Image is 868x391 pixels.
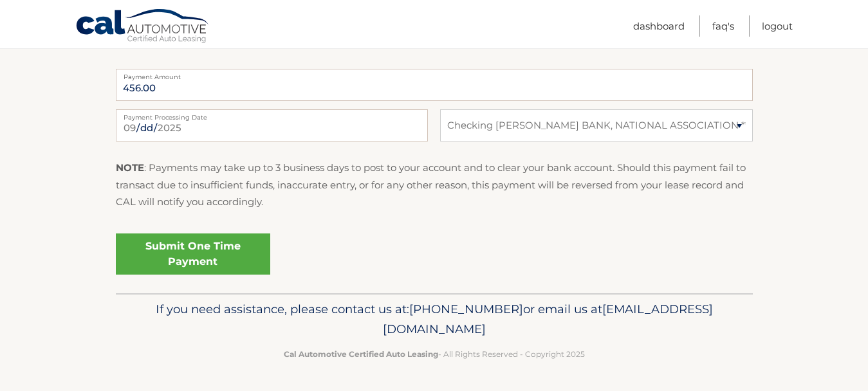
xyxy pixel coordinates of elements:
a: FAQ's [712,15,734,37]
strong: Cal Automotive Certified Auto Leasing [284,349,438,359]
p: If you need assistance, please contact us at: or email us at [124,299,744,340]
a: Dashboard [633,15,685,37]
input: Payment Amount [116,69,753,101]
label: Payment Amount [116,69,753,79]
span: [PHONE_NUMBER] [409,302,523,316]
a: Logout [762,15,793,37]
a: Cal Automotive [75,8,210,46]
a: Submit One Time Payment [116,233,270,275]
p: - All Rights Reserved - Copyright 2025 [124,347,744,361]
strong: NOTE [116,161,144,174]
input: Payment Date [116,109,428,141]
p: : Payments may take up to 3 business days to post to your account and to clear your bank account.... [116,159,753,210]
label: Payment Processing Date [116,109,428,120]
